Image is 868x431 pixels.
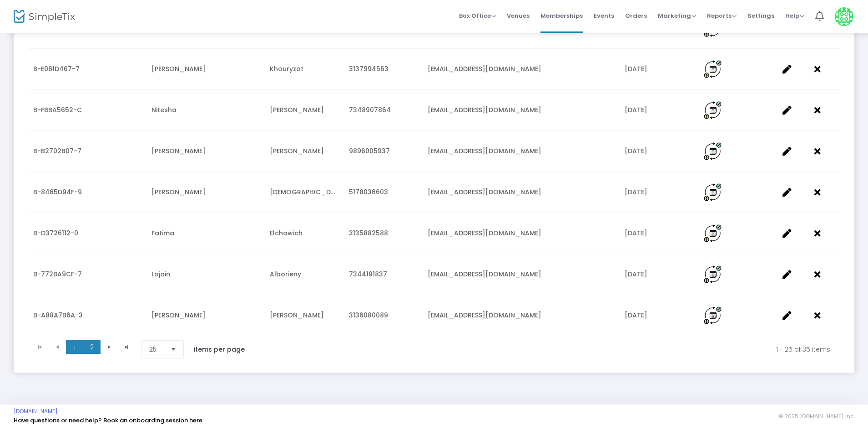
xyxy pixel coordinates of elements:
[507,4,530,27] span: Venues
[704,142,722,160] img: Recurring Membership Payment Icon
[270,311,324,320] span: charafeddine
[704,306,722,324] img: Recurring Membership Payment Icon
[785,11,804,20] span: Help
[101,340,118,354] span: Go to the next page
[33,311,83,320] span: B-A88A7B6A-3
[194,345,245,354] label: items per page
[33,64,80,73] span: B-E061D467-7
[270,187,347,197] span: Haslam
[625,311,647,320] span: 9/1/2025
[428,311,541,320] span: nadeenhamad2@gmail.com
[151,64,206,73] span: Donya
[349,311,388,320] span: 3136080089
[349,228,388,238] span: 3135882588
[428,146,541,156] span: tapatton@gmail.com
[83,340,101,354] span: Page 2
[707,11,737,20] span: Reports
[270,228,303,238] span: Elchawich
[149,345,163,354] span: 25
[151,105,177,114] span: Nitesha
[33,228,78,238] span: B-D3726112-0
[270,146,324,156] span: Dillon
[349,270,387,279] span: 7344191837
[151,187,206,197] span: Jennifer
[779,413,854,420] span: © 2025 [DOMAIN_NAME] Inc.
[33,270,82,279] span: B-772BA9CF-7
[349,187,388,197] span: 5178036603
[428,64,541,73] span: khouryzatd@yahoo.com
[625,64,647,73] span: 9/9/2025
[151,270,170,279] span: Lojain
[167,341,180,358] button: Select
[106,343,113,351] span: Go to the next page
[349,146,390,156] span: 9896005937
[625,146,647,156] span: 9/21/2025
[349,105,391,114] span: 7348907864
[270,64,303,73] span: Khouryzat
[428,270,541,279] span: lojainmohammad1234@hotmail.com
[151,228,174,238] span: Fatima
[264,340,830,358] kendo-pager-info: 1 - 25 of 35 items
[428,105,541,114] span: ntauqeer18@gmail.com
[349,64,389,73] span: 3137994563
[704,224,722,242] img: Recurring Membership Payment Icon
[540,4,583,27] span: Memberships
[704,265,722,283] img: Recurring Membership Payment Icon
[270,270,301,279] span: Alborieny
[33,187,82,197] span: B-8465D94F-9
[33,146,81,156] span: B-B2702B07-7
[594,4,614,27] span: Events
[428,228,541,238] span: fatimaelchawich@gmail.com
[14,408,58,415] a: [DOMAIN_NAME]
[118,340,135,354] span: Go to the last page
[459,11,496,20] span: Box Office
[14,416,202,425] a: Have questions or need help? Book an onboarding session here
[33,105,82,114] span: B-FBBA5652-C
[704,183,722,201] img: Recurring Membership Payment Icon
[625,105,647,114] span: 9/19/2025
[66,340,83,354] span: Page 1
[625,228,647,238] span: 9/21/2025
[151,311,206,320] span: nadeen
[625,4,647,27] span: Orders
[270,105,324,114] span: khalid
[747,4,774,27] span: Settings
[625,270,647,279] span: 8/26/2025
[704,101,722,119] img: Recurring Membership Payment Icon
[151,146,206,156] span: Tara
[704,60,722,78] img: Recurring Membership Payment Icon
[625,187,647,197] span: 9/23/2025
[123,343,130,351] span: Go to the last page
[428,187,541,197] span: richmondj609@gmail.com
[658,11,696,20] span: Marketing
